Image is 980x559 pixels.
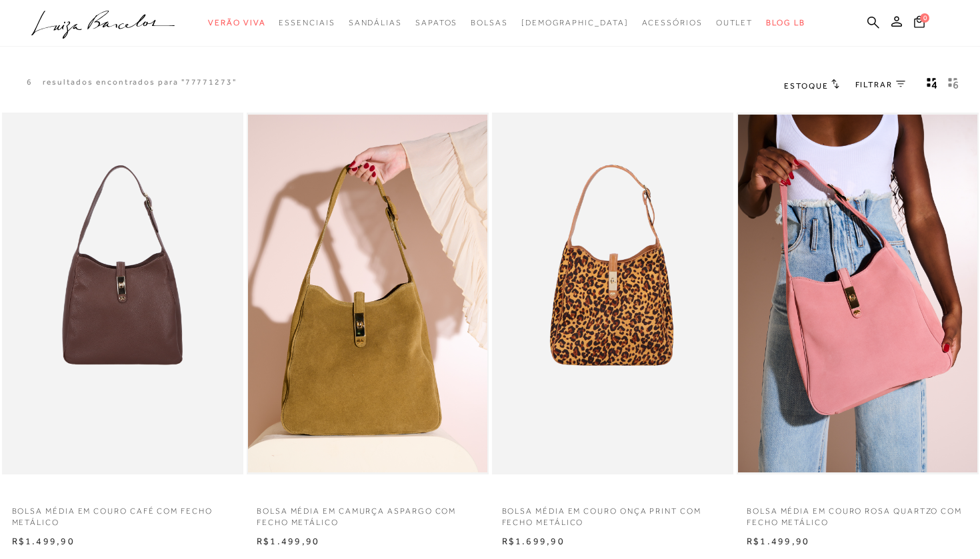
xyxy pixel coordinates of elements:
[415,11,457,35] a: categoryNavScreenReaderText
[349,11,402,35] a: categoryNavScreenReaderText
[716,11,753,35] a: categoryNavScreenReaderText
[737,498,979,528] a: BOLSA MÉDIA EM COURO ROSA QUARTZO COM FECHO METÁLICO
[492,498,734,528] a: BOLSA MÉDIA EM COURO ONÇA PRINT COM FECHO METÁLICO
[415,18,457,27] span: Sapatos
[471,11,508,35] a: categoryNavScreenReaderText
[923,77,941,94] button: Mostrar 4 produtos por linha
[208,18,265,27] span: Verão Viva
[716,18,753,27] span: Outlet
[257,536,319,546] span: R$1.499,90
[208,11,265,35] a: categoryNavScreenReaderText
[766,11,805,35] a: BLOG LB
[43,77,237,88] : resultados encontrados para "77771273"
[642,11,703,35] a: categoryNavScreenReaderText
[784,81,828,91] span: Estoque
[521,18,629,27] span: [DEMOGRAPHIC_DATA]
[471,18,508,27] span: Bolsas
[747,536,809,546] span: R$1.499,90
[502,536,565,546] span: R$1.699,90
[910,15,929,33] button: 0
[766,18,805,27] span: BLOG LB
[279,11,335,35] a: categoryNavScreenReaderText
[642,18,703,27] span: Acessórios
[493,115,733,473] img: BOLSA MÉDIA EM COURO ONÇA PRINT COM FECHO METÁLICO
[3,115,243,473] img: BOLSA MÉDIA EM COURO CAFÉ COM FECHO METÁLICO
[944,77,963,94] button: gridText6Desc
[2,498,244,528] a: BOLSA MÉDIA EM COURO CAFÉ COM FECHO METÁLICO
[248,115,487,473] img: BOLSA MÉDIA EM CAMURÇA ASPARGO COM FECHO METÁLICO
[27,77,33,88] p: 6
[279,18,335,27] span: Essenciais
[920,13,929,23] span: 0
[12,536,75,546] span: R$1.499,90
[855,79,893,91] span: FILTRAR
[247,498,489,528] a: BOLSA MÉDIA EM CAMURÇA ASPARGO COM FECHO METÁLICO
[738,115,977,473] img: BOLSA MÉDIA EM COURO ROSA QUARTZO COM FECHO METÁLICO
[349,18,402,27] span: Sandálias
[521,11,629,35] a: noSubCategoriesText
